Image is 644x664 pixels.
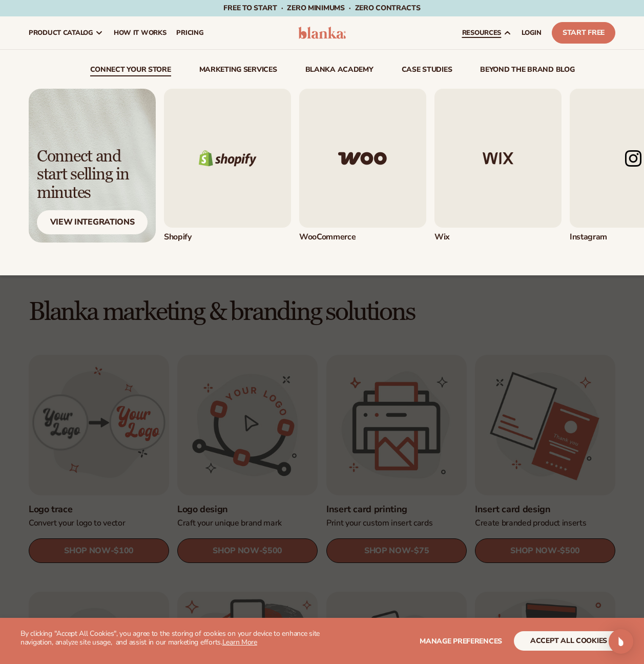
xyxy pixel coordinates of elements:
button: Manage preferences [420,631,502,651]
span: LOGIN [522,29,542,37]
a: Marketing services [199,66,277,76]
div: 3 / 5 [434,89,562,243]
img: logo [298,27,346,39]
a: Learn More [222,637,257,647]
span: Free to start · ZERO minimums · ZERO contracts [223,3,420,13]
a: product catalog [24,16,109,49]
span: resources [462,29,501,37]
a: pricing [171,16,209,49]
a: LOGIN [516,16,547,49]
p: By clicking "Accept All Cookies", you agree to the storing of cookies on your device to enhance s... [20,630,322,647]
a: Light background with shadow. Connect and start selling in minutes View Integrations [29,89,156,243]
div: Shopify [164,232,291,243]
img: Woo commerce logo. [299,89,426,228]
a: Woo commerce logo. WooCommerce [299,89,426,243]
span: pricing [176,29,203,37]
div: 1 / 5 [164,89,291,243]
a: How It Works [109,16,172,49]
div: WooCommerce [299,232,426,243]
div: Open Intercom Messenger [609,629,633,654]
img: Wix logo. [434,89,562,228]
img: Shopify logo. [164,89,291,228]
div: Connect and start selling in minutes [37,148,148,202]
a: Start Free [552,22,615,44]
a: case studies [402,66,452,76]
span: How It Works [114,29,167,37]
a: Shopify logo. Shopify [164,89,291,243]
a: connect your store [90,66,171,76]
img: Light background with shadow. [29,89,156,243]
div: View Integrations [37,210,148,234]
div: Wix [434,232,562,243]
span: Manage preferences [420,636,502,646]
a: Wix logo. Wix [434,89,562,243]
a: resources [457,16,516,49]
button: accept all cookies [514,631,624,651]
span: product catalog [29,29,93,37]
a: beyond the brand blog [480,66,574,76]
a: Blanka Academy [305,66,373,76]
div: 2 / 5 [299,89,426,243]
